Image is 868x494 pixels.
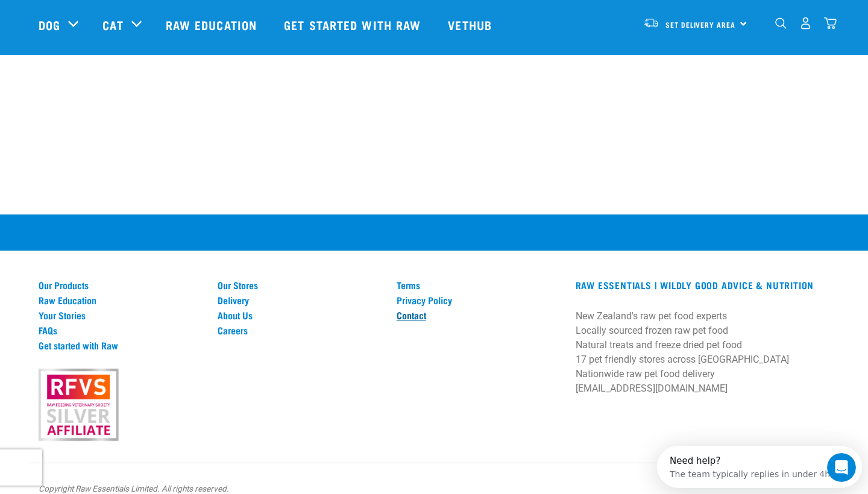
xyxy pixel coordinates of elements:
[5,5,209,38] div: Open Intercom Messenger
[397,295,561,305] a: Privacy Policy
[218,325,382,336] a: Careers
[39,340,203,351] a: Get started with Raw
[13,20,173,33] div: The team typically replies in under 4h
[643,17,659,28] img: van-moving.png
[39,280,203,290] a: Our Products
[827,453,856,482] iframe: Intercom live chat
[13,10,173,20] div: Need help?
[39,310,203,320] a: Your Stories
[824,17,837,30] img: home-icon@2x.png
[154,1,272,49] a: Raw Education
[799,17,812,30] img: user.png
[218,310,382,320] a: About Us
[218,295,382,305] a: Delivery
[436,1,507,49] a: Vethub
[576,280,829,290] h3: RAW ESSENTIALS | Wildly Good Advice & Nutrition
[775,17,787,29] img: home-icon-1@2x.png
[39,295,203,305] a: Raw Education
[272,1,436,49] a: Get started with Raw
[39,325,203,336] a: FAQs
[397,280,561,290] a: Terms
[102,16,123,34] a: Cat
[397,310,561,320] a: Contact
[39,484,229,493] em: Copyright Raw Essentials Limited. All rights reserved.
[33,367,124,443] img: rfvs.png
[665,22,735,27] span: Set Delivery Area
[576,309,829,396] p: New Zealand's raw pet food experts Locally sourced frozen raw pet food Natural treats and freeze ...
[657,446,862,488] iframe: Intercom live chat discovery launcher
[39,16,60,34] a: Dog
[218,280,382,290] a: Our Stores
